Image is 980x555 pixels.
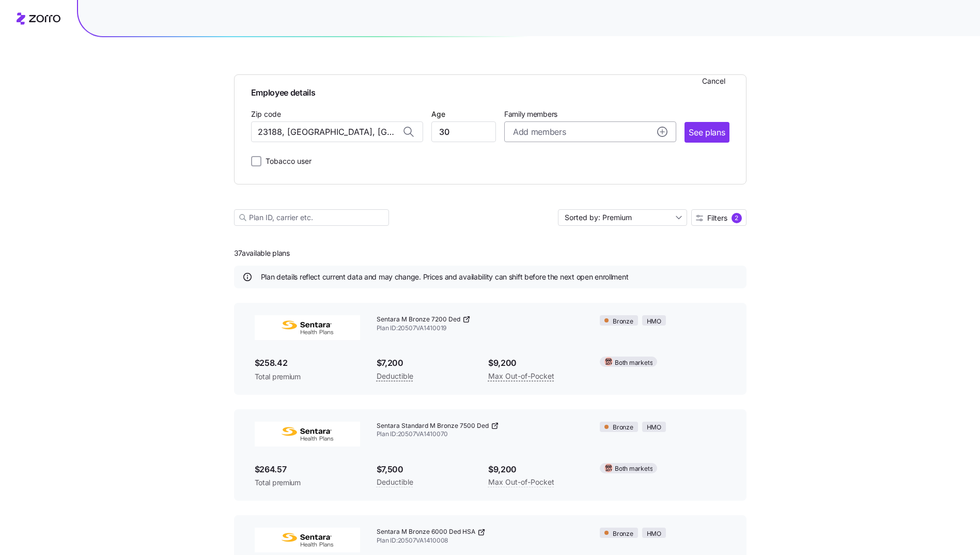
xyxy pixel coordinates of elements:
svg: add icon [657,127,667,137]
span: $7,500 [377,463,472,476]
span: Plan ID: 20507VA1410008 [377,536,584,545]
span: Bronze [613,529,633,539]
button: Filters2 [691,209,746,226]
div: 2 [732,213,742,223]
span: Plan details reflect current data and may change. Prices and availability can shift before the ne... [261,272,629,282]
span: Sentara M Bronze 7200 Ded [377,315,460,324]
span: Sentara M Bronze 6000 Ded HSA [377,528,475,536]
span: HMO [647,529,661,539]
span: $264.57 [255,463,360,476]
img: Sentara Health Plans [255,528,360,552]
span: HMO [647,317,661,327]
input: Plan ID, carrier etc. [234,209,389,226]
span: Deductible [377,476,413,488]
input: Zip code [251,121,423,142]
span: Family members [504,109,676,119]
span: Cancel [702,76,725,86]
span: Total premium [255,372,360,382]
span: Max Out-of-Pocket [488,370,554,382]
img: Sentara Health Plans [255,422,360,446]
input: Age [431,121,496,142]
span: Plan ID: 20507VA1410070 [377,430,584,439]
span: Filters [707,214,727,222]
span: 37 available plans [234,248,290,258]
label: Tobacco user [261,155,312,167]
span: Plan ID: 20507VA1410019 [377,324,584,333]
span: Both markets [615,464,652,474]
span: $7,200 [377,357,472,369]
span: Max Out-of-Pocket [488,476,554,488]
button: Cancel [698,73,729,89]
span: Sentara Standard M Bronze 7500 Ded [377,422,489,430]
span: Add members [513,126,566,138]
span: $9,200 [488,357,583,369]
span: Both markets [615,358,652,368]
span: Employee details [251,83,729,99]
span: Bronze [613,423,633,433]
span: Deductible [377,370,413,382]
button: Add membersadd icon [504,121,676,142]
span: See plans [689,126,725,139]
label: Zip code [251,109,281,120]
img: Sentara Health Plans [255,315,360,340]
span: Total premium [255,477,360,488]
input: Sort by [558,209,687,226]
span: $258.42 [255,357,360,369]
span: $9,200 [488,463,583,476]
label: Age [431,109,445,120]
span: HMO [647,423,661,433]
span: Bronze [613,317,633,327]
button: See plans [685,122,729,143]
